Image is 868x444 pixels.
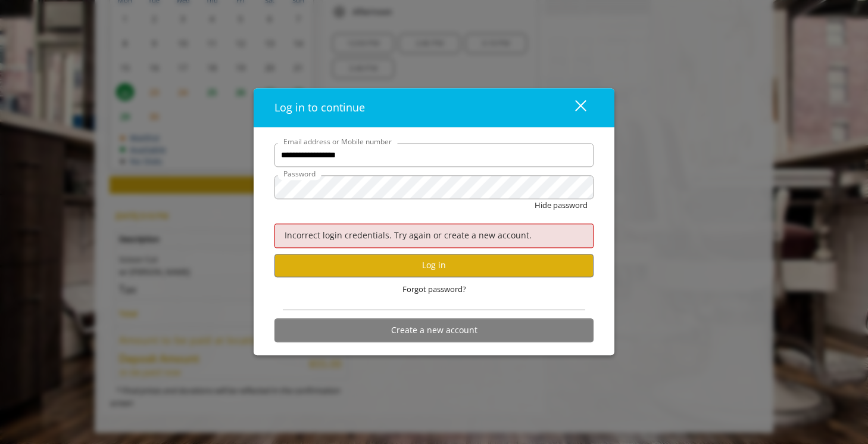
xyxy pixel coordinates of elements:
button: close dialog [553,95,594,120]
label: Password [277,169,321,180]
button: Hide password [535,200,588,212]
input: Email address or Mobile number [274,144,594,167]
button: Log in [274,254,594,277]
span: Forgot password? [402,283,466,296]
label: Email address or Mobile number [277,136,398,148]
button: Create a new account [274,319,594,342]
input: Password [274,176,594,200]
span: Incorrect login credentials. Try again or create a new account. [285,229,532,241]
div: close dialog [561,99,585,117]
span: Log in to continue [274,101,365,115]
